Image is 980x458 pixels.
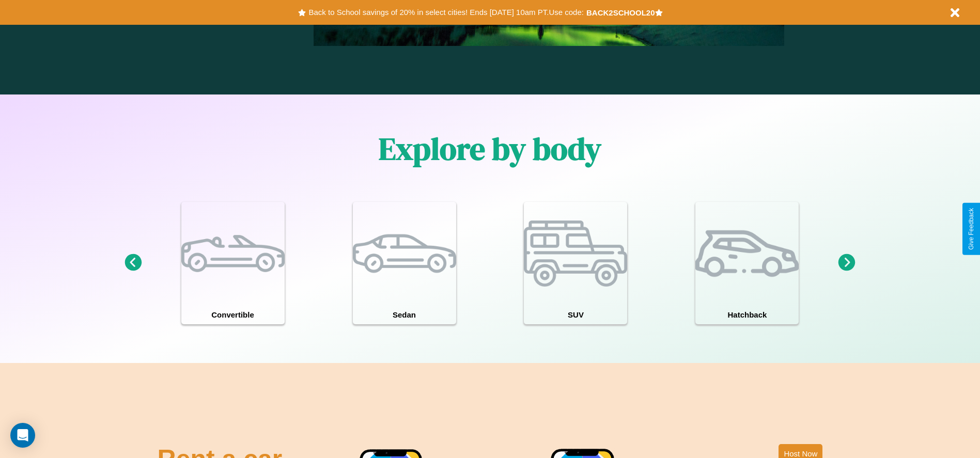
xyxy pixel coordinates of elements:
h4: Hatchback [695,305,799,324]
button: Back to School savings of 20% in select cities! Ends [DATE] 10am PT.Use code: [306,5,586,20]
h4: SUV [524,305,627,324]
h4: Sedan [353,305,456,324]
b: BACK2SCHOOL20 [586,8,655,17]
h1: Explore by body [379,128,601,170]
div: Open Intercom Messenger [10,423,35,448]
h4: Convertible [181,305,285,324]
div: Give Feedback [968,208,975,250]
